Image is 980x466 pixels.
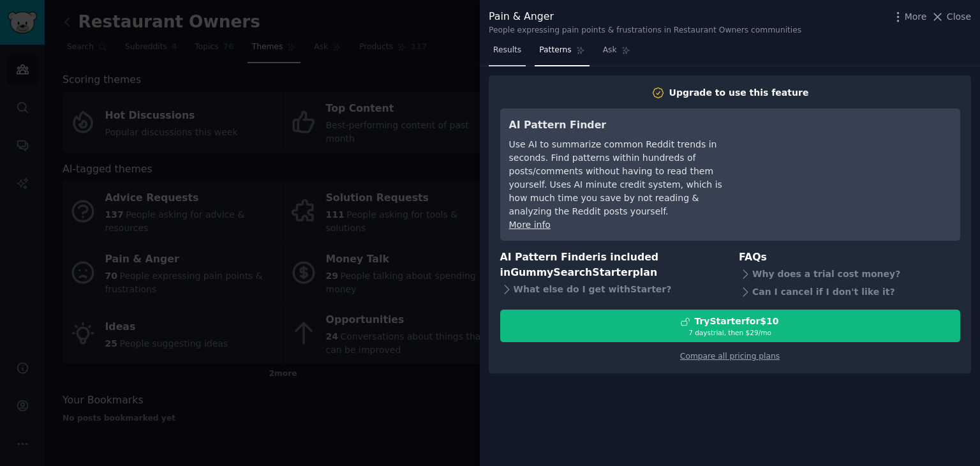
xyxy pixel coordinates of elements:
[500,281,722,299] div: What else do I get with Starter ?
[500,310,960,342] button: TryStarterfor$107 daystrial, then $29/mo
[598,40,635,66] a: Ask
[891,10,927,24] button: More
[739,283,960,301] div: Can I cancel if I don't like it?
[500,250,722,281] h3: AI Pattern Finder is included in plan
[739,265,960,283] div: Why does a trial cost money?
[603,45,617,56] span: Ask
[489,25,801,36] div: People expressing pain points & frustrations in Restaurant Owners communities
[535,40,589,66] a: Patterns
[539,45,571,56] span: Patterns
[509,138,742,218] div: Use AI to summarize common Reddit trends in seconds. Find patterns within hundreds of posts/comme...
[739,250,960,266] h3: FAQs
[694,315,778,328] div: Try Starter for $10
[680,352,780,361] a: Compare all pricing plans
[501,328,960,337] div: 7 days trial, then $ 29 /mo
[489,40,526,66] a: Results
[509,220,551,230] a: More info
[493,45,521,56] span: Results
[947,10,971,24] span: Close
[760,117,951,213] iframe: YouTube video player
[510,266,632,278] span: GummySearch Starter
[931,10,971,24] button: Close
[509,117,742,133] h3: AI Pattern Finder
[905,10,927,24] span: More
[669,86,809,100] div: Upgrade to use this feature
[489,9,801,25] div: Pain & Anger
